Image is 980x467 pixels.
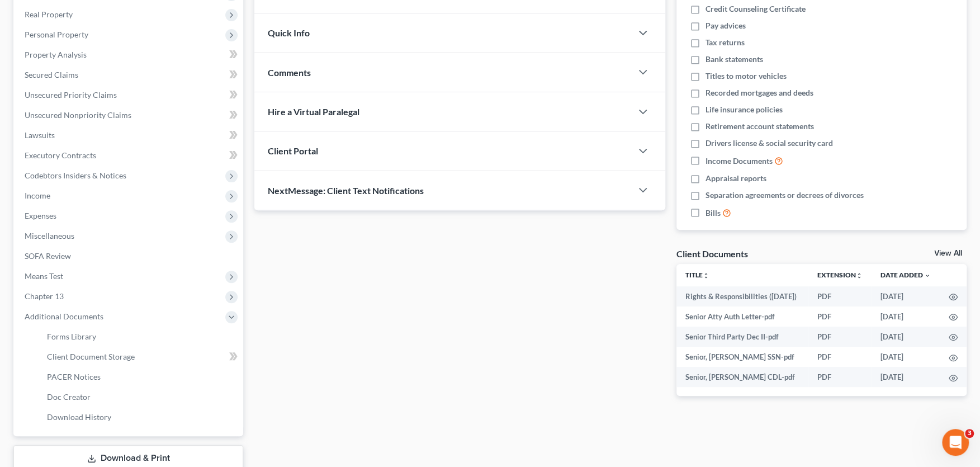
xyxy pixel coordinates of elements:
[38,367,243,387] a: PACER Notices
[25,30,88,39] span: Personal Property
[25,291,64,301] span: Chapter 13
[872,367,940,387] td: [DATE]
[676,306,808,327] td: Senior Atty Auth Letter-pdf
[880,271,931,279] a: Date Added expand_more
[676,347,808,367] td: Senior, [PERSON_NAME] SSN-pdf
[808,286,872,306] td: PDF
[706,54,763,65] span: Bank statements
[872,347,940,367] td: [DATE]
[706,190,864,201] span: Separation agreements or decrees of divorces
[16,105,243,125] a: Unsecured Nonpriority Claims
[808,347,872,367] td: PDF
[676,248,748,260] div: Client Documents
[25,312,103,321] span: Additional Documents
[706,87,813,98] span: Recorded mortgages and deeds
[47,332,96,341] span: Forms Library
[706,3,806,15] span: Credit Counseling Certificate
[268,27,310,38] span: Quick Info
[25,10,73,19] span: Real Property
[25,271,63,281] span: Means Test
[268,145,318,156] span: Client Portal
[706,138,833,149] span: Drivers license & social security card
[685,271,709,279] a: Titleunfold_more
[16,85,243,105] a: Unsecured Priority Claims
[25,231,74,240] span: Miscellaneous
[942,429,969,456] iframe: Intercom live chat
[817,271,863,279] a: Extensionunfold_more
[25,50,87,59] span: Property Analysis
[924,272,931,279] i: expand_more
[706,155,773,167] span: Income Documents
[808,327,872,347] td: PDF
[25,130,55,140] span: Lawsuits
[47,372,101,381] span: PACER Notices
[676,286,808,306] td: Rights & Responsibilities ([DATE])
[268,185,424,196] span: NextMessage: Client Text Notifications
[25,171,126,180] span: Codebtors Insiders & Notices
[268,106,359,117] span: Hire a Virtual Paralegal
[965,429,974,438] span: 3
[703,272,709,279] i: unfold_more
[16,45,243,65] a: Property Analysis
[676,367,808,387] td: Senior, [PERSON_NAME] CDL-pdf
[47,352,135,361] span: Client Document Storage
[808,306,872,327] td: PDF
[16,145,243,166] a: Executory Contracts
[706,20,746,31] span: Pay advices
[934,249,962,257] a: View All
[706,207,721,219] span: Bills
[38,387,243,407] a: Doc Creator
[16,246,243,266] a: SOFA Review
[676,327,808,347] td: Senior Third Party Dec II-pdf
[706,173,766,184] span: Appraisal reports
[856,272,863,279] i: unfold_more
[25,150,96,160] span: Executory Contracts
[16,65,243,85] a: Secured Claims
[808,367,872,387] td: PDF
[706,70,787,82] span: Titles to motor vehicles
[872,286,940,306] td: [DATE]
[872,327,940,347] td: [DATE]
[25,70,78,79] span: Secured Claims
[268,67,311,78] span: Comments
[706,37,745,48] span: Tax returns
[16,125,243,145] a: Lawsuits
[38,327,243,347] a: Forms Library
[25,90,117,100] span: Unsecured Priority Claims
[706,121,814,132] span: Retirement account statements
[25,211,56,220] span: Expenses
[25,110,131,120] span: Unsecured Nonpriority Claims
[38,347,243,367] a: Client Document Storage
[47,392,91,402] span: Doc Creator
[38,407,243,427] a: Download History
[872,306,940,327] td: [DATE]
[706,104,783,115] span: Life insurance policies
[47,412,111,422] span: Download History
[25,251,71,261] span: SOFA Review
[25,191,50,200] span: Income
